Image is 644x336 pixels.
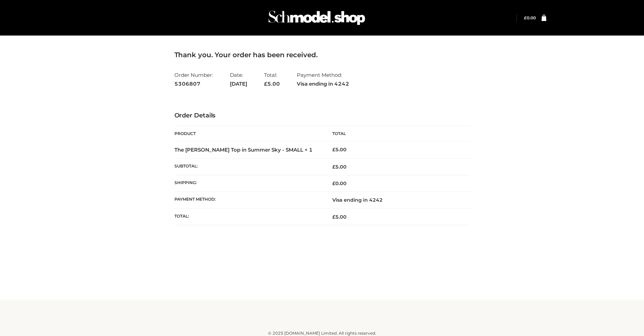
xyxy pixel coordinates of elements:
[322,192,470,208] td: Visa ending in 4242
[332,147,335,153] span: £
[305,147,313,153] strong: × 1
[332,214,335,220] span: £
[174,80,213,88] strong: 5306807
[332,180,335,186] span: £
[174,126,322,141] th: Product
[174,158,322,175] th: Subtotal:
[332,147,347,153] bdi: 5.00
[174,192,322,208] th: Payment method:
[524,15,536,20] a: £0.00
[524,15,527,20] span: £
[332,180,347,186] bdi: 0.00
[264,81,280,87] span: 5.00
[230,80,247,88] strong: [DATE]
[297,69,349,90] li: Payment Method:
[174,112,470,119] h3: Order Details
[174,69,213,90] li: Order Number:
[332,164,335,170] span: £
[524,15,536,20] bdi: 0.00
[230,69,247,90] li: Date:
[264,81,267,87] span: £
[266,4,367,31] img: Schmodel Admin 964
[332,214,347,220] span: 5.00
[174,51,470,59] h3: Thank you. Your order has been received.
[174,208,322,225] th: Total:
[174,175,322,192] th: Shipping:
[332,164,347,170] span: 5.00
[297,80,349,88] strong: Visa ending in 4242
[174,147,303,153] a: The [PERSON_NAME] Top in Summer Sky - SMALL
[264,69,280,90] li: Total:
[322,126,470,141] th: Total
